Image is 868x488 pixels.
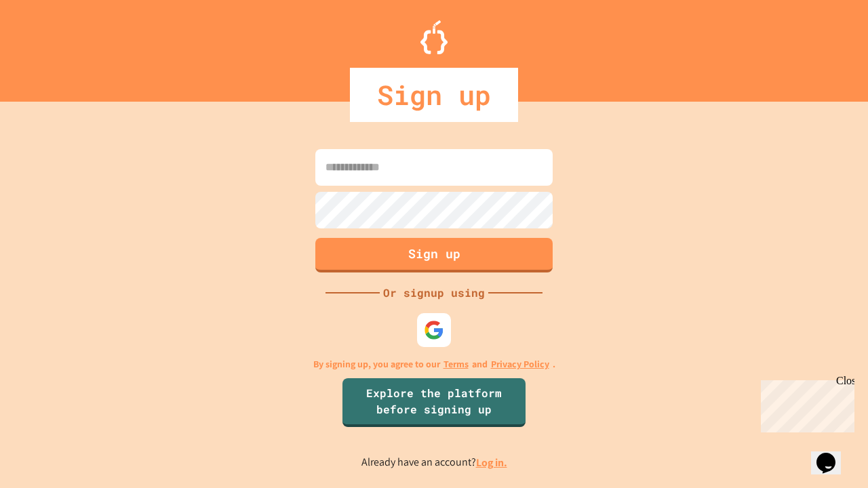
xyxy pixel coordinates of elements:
[361,454,507,471] p: Already have an account?
[755,375,854,432] iframe: chat widget
[5,5,94,86] div: Chat with us now!Close
[350,68,518,122] div: Sign up
[443,357,469,371] a: Terms
[420,20,448,54] img: Logo.svg
[342,378,526,427] a: Explore the platform before signing up
[476,455,507,470] a: Log in.
[313,357,555,371] p: By signing up, you agree to our and .
[811,434,854,474] iframe: chat widget
[491,357,549,371] a: Privacy Policy
[315,238,553,272] button: Sign up
[424,320,444,340] img: google-icon.svg
[380,285,488,301] div: Or signup using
